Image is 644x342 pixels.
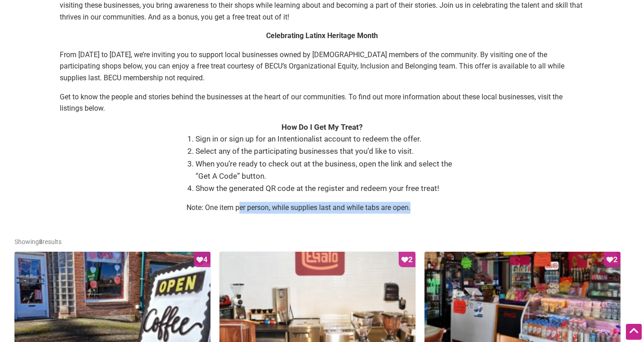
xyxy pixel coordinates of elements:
[60,49,585,84] p: From [DATE] to [DATE], we’re inviting you to support local businesses owned by [DEMOGRAPHIC_DATA]...
[626,324,642,340] div: Scroll Back to Top
[196,158,458,182] li: When you’re ready to check out at the business, open the link and select the “Get A Code” button.
[281,122,363,132] strong: How Do I Get My Treat?
[60,91,585,114] p: Get to know the people and stories behind the businesses at the heart of our communities. To find...
[186,202,458,214] p: Note: One item per person, while supplies last and while tabs are open.
[266,31,378,40] strong: Celebrating Latinx Heritage Month
[39,238,43,245] b: 8
[196,133,458,145] li: Sign in or sign up for an Intentionalist account to redeem the offer.
[196,182,458,195] li: Show the generated QR code at the register and redeem your free treat!
[14,238,62,245] span: Showing results
[196,145,458,157] li: Select any of the participating businesses that you’d like to visit.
